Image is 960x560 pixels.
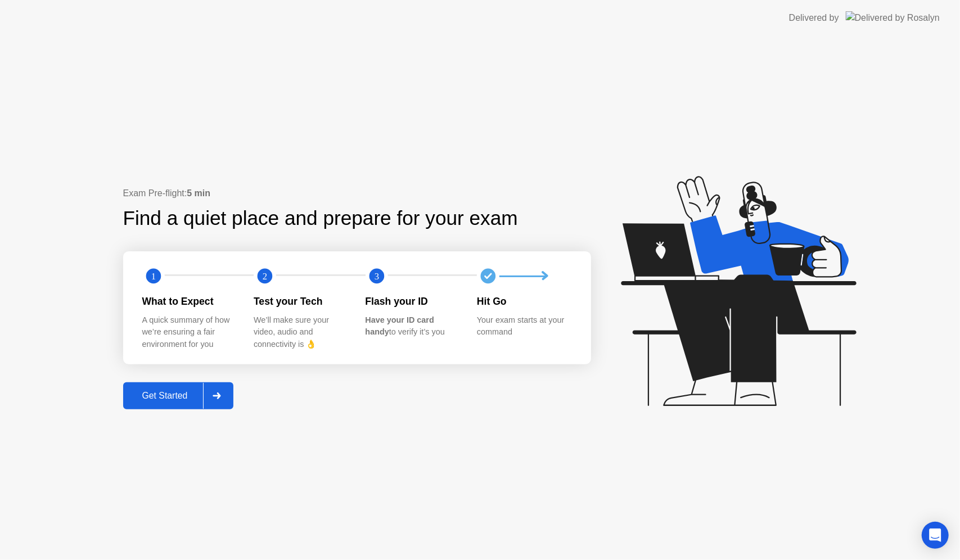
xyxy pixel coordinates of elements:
[123,187,591,200] div: Exam Pre-flight:
[374,271,378,282] text: 3
[922,522,949,549] div: Open Intercom Messenger
[254,294,348,309] div: Test your Tech
[123,204,520,233] div: Find a quiet place and prepare for your exam
[123,382,234,409] button: Get Started
[477,314,571,338] div: Your exam starts at your command
[254,314,348,351] div: We’ll make sure your video, audio and connectivity is 👌
[789,11,839,25] div: Delivered by
[477,294,571,309] div: Hit Go
[846,11,940,24] img: Delivered by Rosalyn
[187,188,210,198] b: 5 min
[366,294,459,309] div: Flash your ID
[127,391,204,401] div: Get Started
[142,314,236,351] div: A quick summary of how we’re ensuring a fair environment for you
[366,314,459,338] div: to verify it’s you
[366,315,434,337] b: Have your ID card handy
[151,271,155,282] text: 1
[263,271,267,282] text: 2
[142,294,236,309] div: What to Expect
